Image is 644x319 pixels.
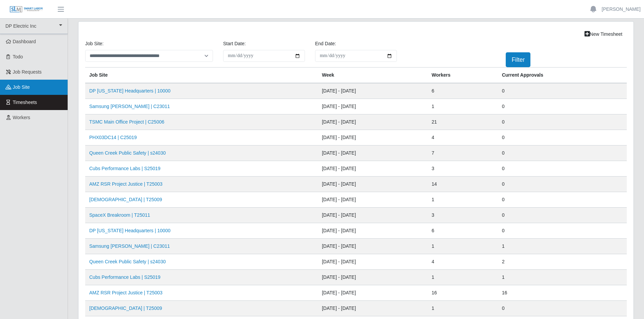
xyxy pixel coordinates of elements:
td: 0 [498,161,627,177]
a: AMZ RSR Project Justice | T25003 [89,181,163,187]
a: Cubs Performance Labs | S25019 [89,166,161,171]
td: [DATE] - [DATE] [318,177,428,192]
td: [DATE] - [DATE] [318,130,428,145]
td: [DATE] - [DATE] [318,99,428,114]
img: SLM Logo [9,6,43,13]
td: 4 [428,130,498,145]
td: 1 [498,270,627,285]
td: 4 [428,254,498,270]
a: Queen Creek Public Safety | s24030 [89,259,166,264]
th: Week [318,68,428,83]
td: 1 [428,301,498,316]
td: 0 [498,145,627,161]
td: 14 [428,177,498,192]
th: Current Approvals [498,68,627,83]
td: 0 [498,208,627,223]
td: 1 [498,239,627,254]
td: [DATE] - [DATE] [318,192,428,208]
td: 7 [428,145,498,161]
td: 1 [428,239,498,254]
td: 1 [428,270,498,285]
td: 0 [498,83,627,99]
label: job site: [85,40,103,47]
span: job site [13,84,30,90]
td: [DATE] - [DATE] [318,285,428,301]
td: 0 [498,223,627,239]
a: Cubs Performance Labs | S25019 [89,274,161,280]
td: 0 [498,114,627,130]
a: AMZ RSR Project Justice | T25003 [89,290,163,295]
a: Samsung [PERSON_NAME] | C23011 [89,243,170,249]
a: Queen Creek Public Safety | s24030 [89,150,166,156]
a: PHX03DC14 | C25019 [89,135,137,140]
td: [DATE] - [DATE] [318,301,428,316]
label: Start Date: [223,40,246,47]
span: Timesheets [13,100,37,105]
td: [DATE] - [DATE] [318,161,428,177]
a: DP [US_STATE] Headquarters | 10000 [89,88,170,94]
td: 21 [428,114,498,130]
a: DP [US_STATE] Headquarters | 10000 [89,228,170,233]
th: Workers [428,68,498,83]
td: 6 [428,223,498,239]
a: TSMC Main Office Project | C25006 [89,119,164,125]
td: 6 [428,83,498,99]
button: Filter [506,52,530,67]
td: [DATE] - [DATE] [318,83,428,99]
span: Dashboard [13,39,36,44]
td: [DATE] - [DATE] [318,223,428,239]
span: Todo [13,54,23,59]
td: 1 [428,99,498,114]
td: 0 [498,177,627,192]
td: 0 [498,301,627,316]
td: [DATE] - [DATE] [318,114,428,130]
span: Workers [13,115,30,120]
a: SpaceX Breakroom | T25011 [89,212,150,218]
th: job site [85,68,318,83]
a: New Timesheet [580,28,627,40]
td: 16 [498,285,627,301]
label: End Date: [315,40,336,47]
td: [DATE] - [DATE] [318,239,428,254]
td: 16 [428,285,498,301]
a: Samsung [PERSON_NAME] | C23011 [89,104,170,109]
td: [DATE] - [DATE] [318,208,428,223]
td: 0 [498,130,627,145]
td: 3 [428,161,498,177]
td: [DATE] - [DATE] [318,270,428,285]
td: [DATE] - [DATE] [318,145,428,161]
a: [DEMOGRAPHIC_DATA] | T25009 [89,305,162,311]
a: [DEMOGRAPHIC_DATA] | T25009 [89,197,162,202]
td: [DATE] - [DATE] [318,254,428,270]
td: 3 [428,208,498,223]
a: [PERSON_NAME] [602,6,641,13]
td: 2 [498,254,627,270]
span: Job Requests [13,69,42,75]
td: 0 [498,192,627,208]
td: 1 [428,192,498,208]
td: 0 [498,99,627,114]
